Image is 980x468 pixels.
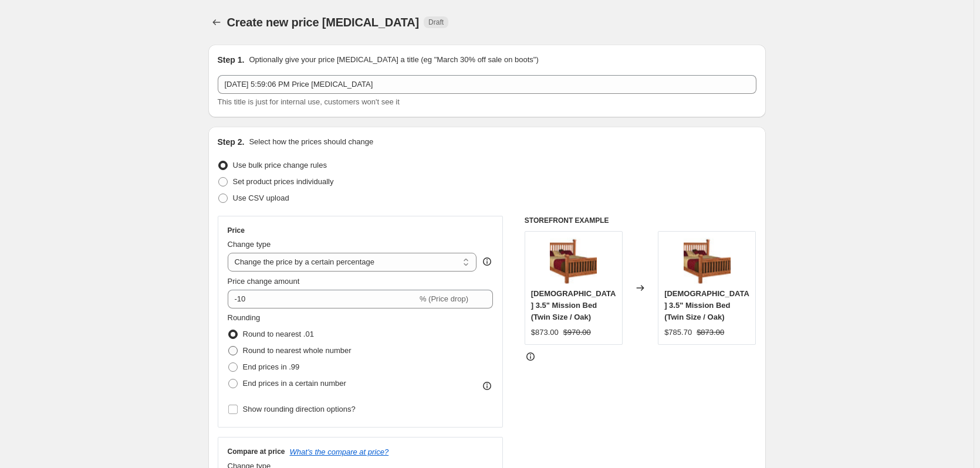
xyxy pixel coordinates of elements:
[233,161,327,169] span: Use bulk price change rules
[550,238,597,284] img: Amish_3.5_Mission_Bed_80x.jpg
[227,16,420,29] span: Create new price [MEDICAL_DATA]
[249,136,373,148] p: Select how the prices should change
[233,194,289,202] span: Use CSV upload
[218,54,245,66] h2: Step 1.
[481,256,493,267] div: help
[290,447,389,456] button: What's the compare at price?
[531,289,616,321] span: [DEMOGRAPHIC_DATA] 3.5" Mission Bed (Twin Size / Oak)
[531,327,559,338] div: $873.00
[664,289,749,321] span: [DEMOGRAPHIC_DATA] 3.5" Mission Bed (Twin Size / Oak)
[243,405,356,413] span: Show rounding direction options?
[228,226,245,235] h3: Price
[684,238,731,284] img: Amish_3.5_Mission_Bed_80x.jpg
[697,327,724,338] strike: $873.00
[218,136,245,148] h2: Step 2.
[563,327,591,338] strike: $970.00
[243,346,352,355] span: Round to nearest whole number
[228,240,271,249] span: Change type
[420,294,468,303] span: % (Price drop)
[243,330,314,338] span: Round to nearest .01
[428,18,444,27] span: Draft
[243,362,300,371] span: End prices in .99
[218,75,756,94] input: 30% off holiday sale
[249,54,538,66] p: Optionally give your price [MEDICAL_DATA] a title (eg "March 30% off sale on boots")
[228,313,261,322] span: Rounding
[228,290,417,308] input: -15
[228,447,285,456] h3: Compare at price
[228,277,300,286] span: Price change amount
[218,97,400,106] span: This title is just for internal use, customers won't see it
[233,177,334,186] span: Set product prices individually
[664,327,692,338] div: $785.70
[243,379,346,388] span: End prices in a certain number
[525,216,756,225] h6: STOREFRONT EXAMPLE
[208,14,225,30] button: Price change jobs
